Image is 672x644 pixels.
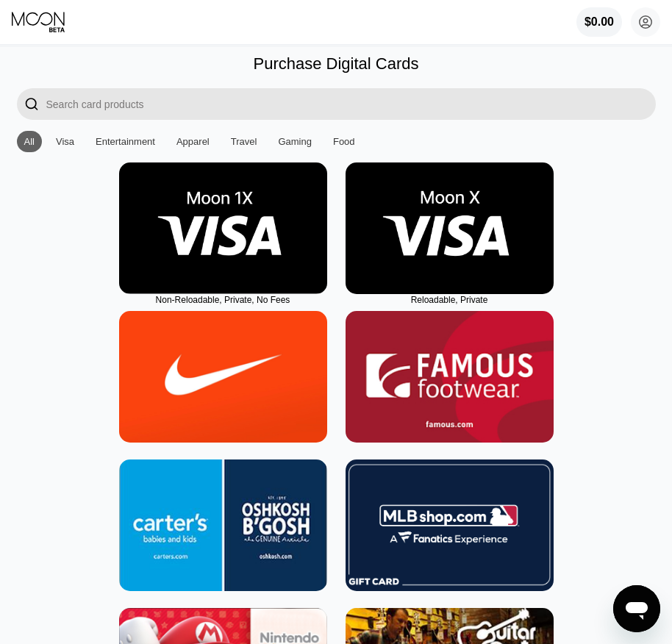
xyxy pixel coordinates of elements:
div:  [24,96,39,112]
div: Food [326,131,362,152]
div: Food [333,136,355,147]
div: Non-Reloadable, Private, No Fees [119,295,327,305]
div: Entertainment [88,131,162,152]
div: Travel [231,136,257,147]
div: Apparel [169,131,217,152]
iframe: Button to launch messaging window [613,585,660,632]
div: Visa [49,131,82,152]
div: Gaming [271,131,319,152]
div: Visa [56,136,74,147]
div: Reloadable, Private [346,295,554,305]
div: Purchase Digital Cards [254,54,419,74]
input: Search card products [46,88,656,120]
div: Gaming [278,136,312,147]
div: Entertainment [96,136,155,147]
div: All [17,131,42,152]
div:  [17,88,46,120]
div: $0.00 [585,15,614,29]
div: Apparel [176,136,210,147]
div: Travel [224,131,265,152]
div: All [24,136,35,147]
div: $0.00 [576,7,622,37]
